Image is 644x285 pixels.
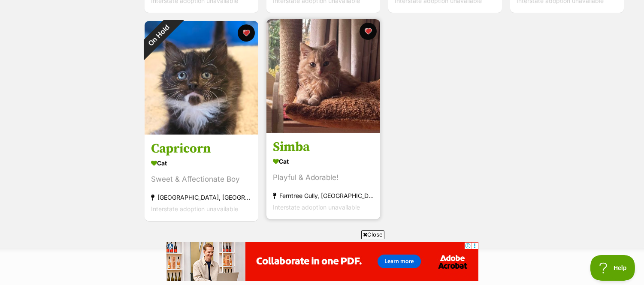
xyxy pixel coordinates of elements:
div: Playful & Adorable! [273,172,374,183]
span: Close [361,230,384,239]
button: favourite [360,23,377,40]
h3: Capricorn [151,141,252,157]
div: Ferntree Gully, [GEOGRAPHIC_DATA] [273,190,374,201]
div: Cat [273,155,374,168]
div: [GEOGRAPHIC_DATA], [GEOGRAPHIC_DATA] [151,192,252,203]
a: Capricorn Cat Sweet & Affectionate Boy [GEOGRAPHIC_DATA], [GEOGRAPHIC_DATA] Interstate adoption u... [145,134,258,221]
div: On Hold [133,10,184,60]
iframe: Advertisement [166,242,478,281]
span: Interstate adoption unavailable [151,205,238,213]
a: On Hold [145,128,258,136]
button: favourite [238,24,255,42]
a: Simba Cat Playful & Adorable! Ferntree Gully, [GEOGRAPHIC_DATA] Interstate adoption unavailable f... [266,132,380,219]
iframe: Help Scout Beacon - Open [590,255,635,281]
div: Sweet & Affectionate Boy [151,174,252,185]
img: Simba [266,19,380,133]
img: Capricorn [145,21,258,135]
span: Interstate adoption unavailable [273,204,360,211]
h3: Simba [273,139,374,155]
div: Cat [151,157,252,169]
